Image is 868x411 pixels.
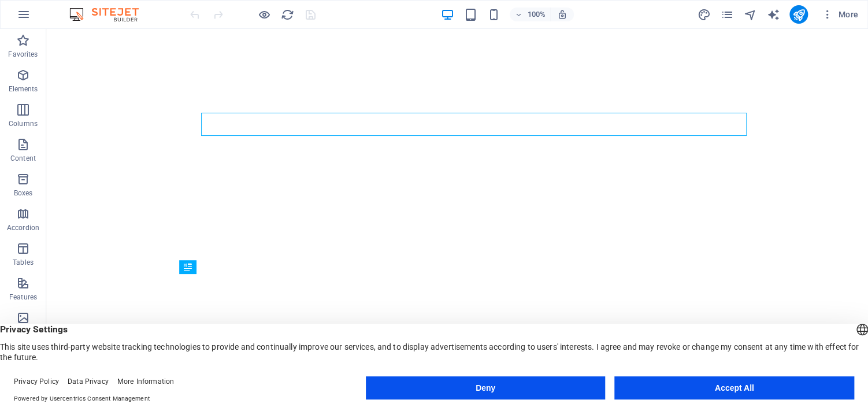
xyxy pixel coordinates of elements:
img: Editor Logo [66,8,153,21]
h6: 100% [527,8,546,21]
span: More [822,9,858,20]
i: Pages (Ctrl+Alt+S) [720,8,733,21]
i: Reload page [281,8,294,21]
button: 100% [510,8,551,21]
button: reload [280,8,294,21]
i: Publish [792,8,805,21]
p: Elements [9,84,38,94]
p: Features [9,292,37,302]
p: Columns [9,119,38,128]
button: More [817,5,863,24]
p: Accordion [7,223,39,232]
i: AI Writer [766,8,780,21]
p: Boxes [14,188,33,198]
button: publish [789,5,808,24]
button: Click here to leave preview mode and continue editing [257,8,271,21]
i: Design (Ctrl+Alt+Y) [697,8,710,21]
p: Favorites [8,50,38,59]
p: Content [10,154,36,163]
button: navigator [743,8,757,21]
i: On resize automatically adjust zoom level to fit chosen device. [557,9,567,20]
button: pages [720,8,734,21]
p: Tables [13,258,34,267]
button: design [697,8,711,21]
i: Navigator [743,8,756,21]
button: text_generator [766,8,780,21]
